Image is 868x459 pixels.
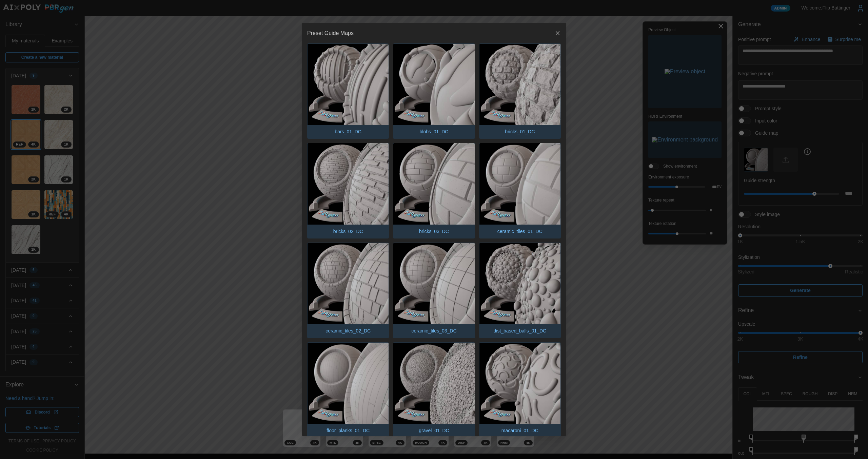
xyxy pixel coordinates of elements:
img: floor_planks_01_DC.png [308,343,389,424]
p: bars_01_DC [331,125,365,138]
button: ceramic_tiles_02_DC.pngceramic_tiles_02_DC [307,243,389,338]
img: macaroni_01_DC.png [479,343,560,424]
p: ceramic_tiles_02_DC [322,324,374,338]
p: ceramic_tiles_01_DC [494,225,546,238]
p: floor_planks_01_DC [323,424,373,437]
img: blobs_01_DC.png [393,44,474,125]
button: blobs_01_DC.pngblobs_01_DC [393,43,475,139]
img: bars_01_DC.png [308,44,389,125]
button: bars_01_DC.pngbars_01_DC [307,43,389,139]
p: gravel_01_DC [415,424,453,437]
img: ceramic_tiles_03_DC.png [393,243,474,324]
button: floor_planks_01_DC.pngfloor_planks_01_DC [307,342,389,438]
button: ceramic_tiles_03_DC.pngceramic_tiles_03_DC [393,243,475,338]
img: bricks_03_DC.png [393,143,474,224]
p: ceramic_tiles_03_DC [408,324,460,338]
p: dist_based_balls_01_DC [490,324,550,338]
button: gravel_01_DC.pnggravel_01_DC [393,342,475,438]
button: bricks_03_DC.pngbricks_03_DC [393,143,475,238]
p: blobs_01_DC [416,125,452,138]
p: bricks_03_DC [416,225,452,238]
h2: Preset Guide Maps [307,31,354,36]
img: ceramic_tiles_02_DC.png [308,243,389,324]
button: bricks_01_DC.pngbricks_01_DC [479,43,561,139]
p: macaroni_01_DC [498,424,542,437]
img: ceramic_tiles_01_DC.png [479,143,560,224]
p: bricks_02_DC [330,225,367,238]
button: macaroni_01_DC.pngmacaroni_01_DC [479,342,561,438]
button: bricks_02_DC.pngbricks_02_DC [307,143,389,238]
img: bricks_01_DC.png [479,44,560,125]
img: gravel_01_DC.png [393,343,474,424]
img: bricks_02_DC.png [308,143,389,224]
button: ceramic_tiles_01_DC.pngceramic_tiles_01_DC [479,143,561,238]
img: dist_based_balls_01_DC.png [479,243,560,324]
button: dist_based_balls_01_DC.pngdist_based_balls_01_DC [479,243,561,338]
p: bricks_01_DC [501,125,538,138]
